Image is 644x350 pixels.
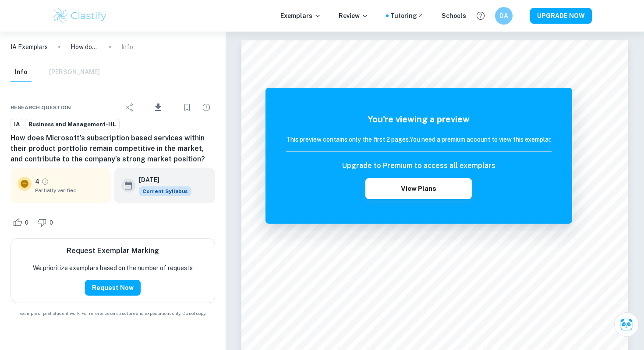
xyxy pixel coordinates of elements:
h6: Request Exemplar Marking [67,246,159,256]
a: Business and Management-HL [25,119,120,130]
div: Dislike [35,215,58,229]
button: Request Now [85,280,141,296]
a: IA [11,119,23,130]
span: Example of past student work. For reference on structure and expectations only. Do not copy. [11,310,215,317]
span: Current Syllabus [139,186,191,196]
a: Tutoring [390,11,424,21]
div: This exemplar is based on the current syllabus. Feel free to refer to it for inspiration/ideas wh... [139,186,191,196]
div: Bookmark [178,99,196,116]
p: Info [121,42,133,52]
h6: DA [499,11,509,21]
h6: This preview contains only the first 2 pages. You need a premium account to view this exemplar. [286,135,552,144]
button: Help and Feedback [473,8,488,23]
button: Info [11,63,32,82]
button: DA [495,7,513,25]
button: UPGRADE NOW [530,8,592,24]
p: 4 [35,177,39,186]
div: Report issue [198,99,215,116]
span: IA [11,120,23,129]
div: Download [140,96,177,119]
h6: Upgrade to Premium to access all exemplars [342,161,495,171]
span: 0 [45,218,58,227]
button: Ask Clai [614,312,639,337]
a: Schools [442,11,466,21]
p: Review [339,11,368,21]
h5: You're viewing a preview [286,113,552,126]
span: Partially verified [35,186,104,194]
span: Business and Management-HL [25,120,119,129]
p: How does Microsoft’s subscription based services within their product portfolio remain competitiv... [71,42,99,52]
h6: [DATE] [139,175,184,185]
button: View Plans [365,178,471,199]
span: 0 [20,218,33,227]
div: Share [121,99,138,116]
p: Exemplars [280,11,321,21]
div: Like [11,215,33,229]
img: Clastify logo [52,7,108,25]
p: We prioritize exemplars based on the number of requests [33,263,193,273]
a: Grade partially verified [41,178,49,186]
span: Research question [11,104,71,111]
a: IA Exemplars [11,42,48,52]
h6: How does Microsoft’s subscription based services within their product portfolio remain competitiv... [11,133,215,164]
